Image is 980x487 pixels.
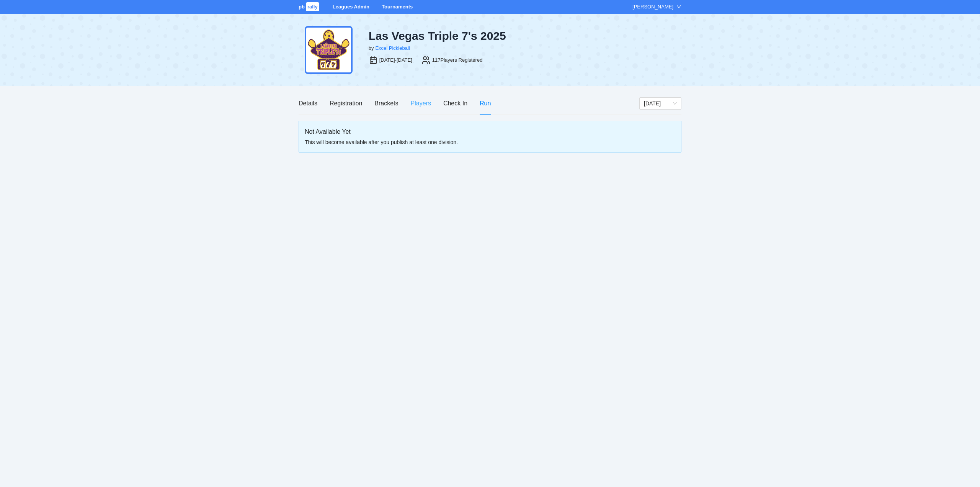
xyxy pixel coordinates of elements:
[411,98,431,108] div: Players
[374,98,398,108] div: Brackets
[299,98,317,108] div: Details
[644,98,677,109] span: Friday
[382,4,413,10] a: Tournaments
[443,98,467,108] div: Check In
[299,4,305,10] span: pb
[333,4,369,10] a: Leagues Admin
[480,98,491,108] div: Run
[306,2,319,11] span: rally
[305,127,675,136] div: Not Available Yet
[330,98,362,108] div: Registration
[375,45,410,51] a: Excel Pickleball
[676,4,681,9] span: down
[369,29,548,43] div: Las Vegas Triple 7's 2025
[299,4,320,10] a: pbrally
[432,56,483,64] div: 117 Players Registered
[305,138,675,146] div: This will become available after you publish at least one division.
[305,26,353,74] img: tiple-sevens-24.png
[369,44,374,52] div: by
[379,56,412,64] div: [DATE]-[DATE]
[632,3,673,11] div: [PERSON_NAME]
